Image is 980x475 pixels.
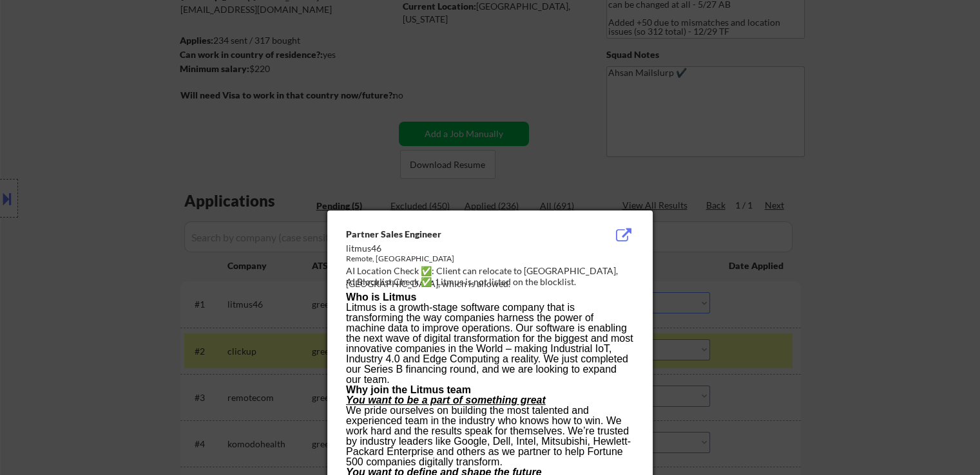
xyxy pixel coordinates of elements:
[346,242,569,255] div: litmus46
[346,275,639,288] div: AI Blocklist Check ✅: Litmus is not listed on the blocklist.
[346,405,633,467] p: We pride ourselves on building the most talented and experienced team in the industry who knows h...
[346,395,546,405] strong: You want to be a part of something great
[346,303,633,385] p: Litmus is a growth-stage software company that is transforming the way companies harness the powe...
[346,254,569,265] div: Remote, [GEOGRAPHIC_DATA]
[346,384,471,395] strong: Why join the Litmus team
[346,292,416,303] strong: Who is Litmus
[346,228,569,241] div: Partner Sales Engineer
